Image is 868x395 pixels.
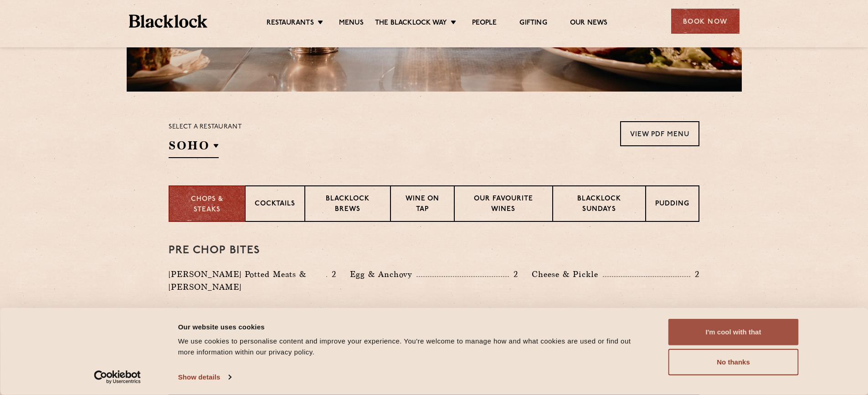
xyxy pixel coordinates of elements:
[570,19,608,29] a: Our News
[267,19,314,29] a: Restaurants
[255,199,295,210] p: Cocktails
[77,370,157,384] a: Usercentrics Cookiebot - opens in a new window
[169,138,219,158] h2: SOHO
[509,268,518,280] p: 2
[519,19,547,29] a: Gifting
[464,194,543,215] p: Our favourite wines
[671,9,740,34] div: Book Now
[314,194,381,215] p: Blacklock Brews
[327,268,336,280] p: 2
[690,268,699,280] p: 2
[169,121,242,133] p: Select a restaurant
[472,19,497,29] a: People
[178,370,231,384] a: Show details
[668,349,799,375] button: No thanks
[178,321,648,332] div: Our website uses cookies
[339,19,364,29] a: Menus
[375,19,447,29] a: The Blacklock Way
[350,268,416,281] p: Egg & Anchovy
[668,319,799,345] button: I'm cool with that
[655,199,689,210] p: Pudding
[169,245,699,256] h3: Pre Chop Bites
[562,194,636,215] p: Blacklock Sundays
[620,121,699,146] a: View PDF Menu
[129,15,208,28] img: BL_Textured_Logo-footer-cropped.svg
[178,336,648,358] div: We use cookies to personalise content and improve your experience. You're welcome to manage how a...
[532,268,603,281] p: Cheese & Pickle
[179,195,236,215] p: Chops & Steaks
[169,268,326,293] p: [PERSON_NAME] Potted Meats & [PERSON_NAME]
[400,194,445,215] p: Wine on Tap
